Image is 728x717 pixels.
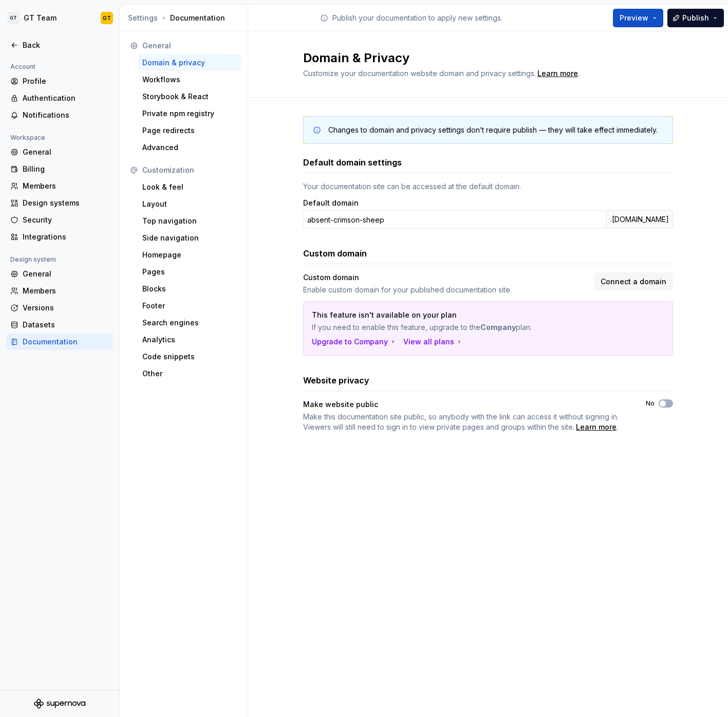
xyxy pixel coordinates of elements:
div: General [23,269,109,279]
div: Analytics [142,335,237,345]
a: Profile [6,73,113,89]
a: Blocks [138,281,241,297]
div: GT [103,14,111,22]
label: Default domain [303,198,359,208]
svg: Supernova Logo [34,698,85,709]
div: Storybook & React [142,91,237,102]
div: Domain & privacy [142,58,237,68]
a: Page redirects [138,122,241,139]
div: Notifications [23,110,109,120]
div: GT Team [24,13,57,23]
div: Documentation [128,13,244,23]
a: Top navigation [138,213,241,229]
button: Connect a domain [594,272,673,291]
div: General [142,41,237,51]
div: Members [23,286,109,296]
a: Analytics [138,332,241,348]
div: Design systems [23,198,109,208]
div: Homepage [142,250,237,260]
span: Make this documentation site public, so anybody with the link can access it without signing in. V... [303,412,619,431]
h2: Domain & Privacy [303,50,661,66]
div: Other [142,369,237,379]
div: Side navigation [142,233,237,243]
a: Integrations [6,229,113,245]
a: Learn more [576,422,617,432]
span: . [303,412,627,432]
button: Settings [128,13,158,23]
strong: Company [480,323,516,332]
label: No [646,399,655,408]
button: View all plans [403,337,463,347]
div: Layout [142,199,237,209]
button: GTGT TeamGT [2,7,117,29]
a: Documentation [6,334,113,350]
div: Page redirects [142,125,237,136]
button: Upgrade to Company [312,337,397,347]
div: Documentation [23,337,109,347]
div: Back [23,40,109,50]
div: Customization [142,165,237,175]
a: Footer [138,298,241,314]
button: Publish [667,9,724,27]
div: Custom domain [303,272,588,283]
div: Billing [23,164,109,174]
div: Workflows [142,75,237,85]
div: Make website public [303,399,627,410]
span: . [536,70,580,78]
div: GT [7,12,20,24]
div: Footer [142,301,237,311]
a: Storybook & React [138,88,241,105]
div: Advanced [142,142,237,153]
a: Layout [138,196,241,212]
div: Pages [142,267,237,277]
div: Look & feel [142,182,237,192]
div: Your documentation site can be accessed at the default domain. [303,181,673,192]
a: Members [6,178,113,194]
a: Other [138,365,241,382]
span: Preview [620,13,648,23]
a: Code snippets [138,348,241,365]
a: Look & feel [138,179,241,195]
button: Preview [613,9,663,27]
div: Authentication [23,93,109,103]
a: Authentication [6,90,113,106]
div: Top navigation [142,216,237,226]
h3: Default domain settings [303,156,402,169]
div: Integrations [23,232,109,242]
div: Code snippets [142,352,237,362]
div: Members [23,181,109,191]
div: Enable custom domain for your published documentation site. [303,285,588,295]
div: Changes to domain and privacy settings don’t require publish — they will take effect immediately. [328,125,658,135]
a: General [6,266,113,282]
a: Homepage [138,247,241,263]
div: Versions [23,303,109,313]
div: Search engines [142,318,237,328]
a: Side navigation [138,230,241,246]
a: Members [6,283,113,299]
a: Back [6,37,113,53]
span: Customize your documentation website domain and privacy settings. [303,69,536,78]
a: Learn more [537,68,578,79]
a: Private npm registry [138,105,241,122]
p: Publish your documentation to apply new settings. [332,13,502,23]
div: Security [23,215,109,225]
a: General [6,144,113,160]
a: Design systems [6,195,113,211]
p: This feature isn't available on your plan [312,310,592,320]
a: Workflows [138,71,241,88]
h3: Custom domain [303,247,367,260]
a: Advanced [138,139,241,156]
span: Publish [682,13,709,23]
a: Domain & privacy [138,54,241,71]
p: If you need to enable this feature, upgrade to the plan. [312,322,592,333]
div: Workspace [6,132,49,144]
div: Design system [6,253,60,266]
a: Pages [138,264,241,280]
div: General [23,147,109,157]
